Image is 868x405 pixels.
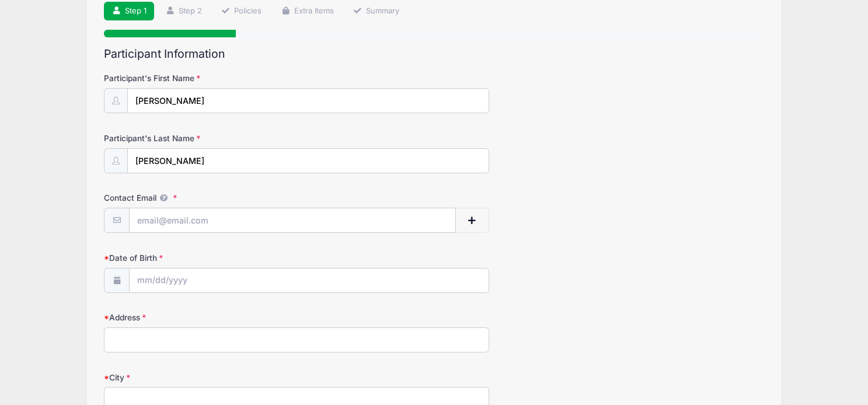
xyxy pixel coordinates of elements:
label: Date of Birth [104,252,324,264]
label: City [104,372,324,383]
h2: Participant Information [104,47,764,61]
label: Participant's First Name [104,72,324,84]
a: Extra Items [273,2,341,21]
input: Participant's First Name [127,88,489,113]
a: Summary [345,2,407,21]
label: Address [104,312,324,323]
label: Contact Email [104,192,324,204]
a: Step 1 [104,2,154,21]
a: Policies [214,2,270,21]
input: mm/dd/yyyy [129,268,489,293]
input: Participant's Last Name [127,148,489,173]
label: Participant's Last Name [104,132,324,144]
a: Step 2 [158,2,210,21]
input: email@email.com [129,208,455,233]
